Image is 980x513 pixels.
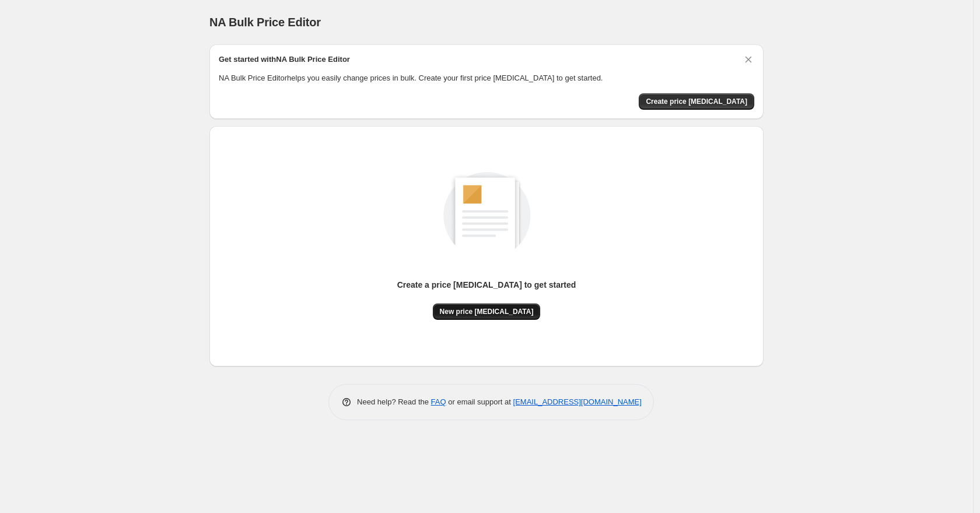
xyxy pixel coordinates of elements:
button: Dismiss card [743,54,754,65]
span: NA Bulk Price Editor [209,16,321,29]
span: or email support at [446,397,513,406]
span: Create price [MEDICAL_DATA] [646,97,747,106]
span: New price [MEDICAL_DATA] [440,307,534,316]
button: New price [MEDICAL_DATA] [433,303,541,320]
button: Create price change job [639,93,754,110]
a: FAQ [431,397,446,406]
a: [EMAIL_ADDRESS][DOMAIN_NAME] [513,397,642,406]
span: Need help? Read the [357,397,431,406]
p: NA Bulk Price Editor helps you easily change prices in bulk. Create your first price [MEDICAL_DAT... [219,72,754,84]
p: Create a price [MEDICAL_DATA] to get started [397,279,576,291]
h2: Get started with NA Bulk Price Editor [219,54,350,65]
